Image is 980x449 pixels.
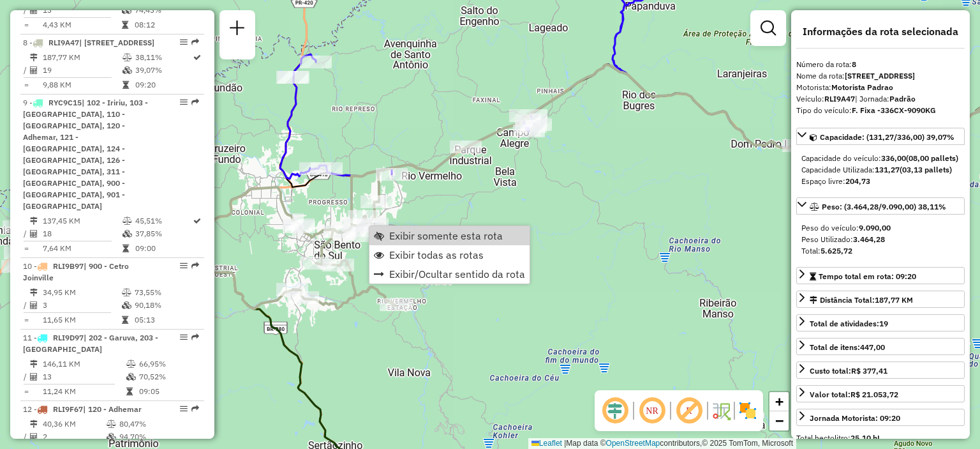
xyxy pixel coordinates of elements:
[796,82,965,93] div: Motorista:
[42,418,106,430] td: 40,36 KM
[191,333,199,341] em: Rota exportada
[824,94,855,103] strong: RLI9A47
[126,373,136,381] i: % de utilização da cubagem
[191,98,199,106] em: Rota exportada
[369,245,530,264] li: Exibir todas as rotas
[796,217,965,262] div: Peso: (3.464,28/9.090,00) 38,11%
[122,289,131,296] i: % de utilização do peso
[564,439,566,448] span: |
[30,420,38,428] i: Distância Total
[528,438,796,449] div: Map data © contributors,© 2025 TomTom, Microsoft
[122,6,131,14] i: % de utilização da cubagem
[122,54,132,61] i: % de utilização do peso
[796,93,965,105] div: Veículo:
[42,286,121,299] td: 34,95 KM
[810,319,888,328] span: Total de atividades:
[23,98,148,211] span: 9 -
[23,64,29,77] td: /
[531,439,562,448] a: Leaflet
[879,319,888,328] strong: 19
[180,333,188,341] em: Opções
[769,411,789,430] a: Zoom out
[42,358,126,370] td: 146,11 KM
[30,433,38,441] i: Total de Atividades
[796,197,965,215] a: Peso: (3.464,28/9.090,00) 38,11%
[755,15,781,41] a: Exibir filtros
[23,314,29,326] td: =
[135,242,192,255] td: 09:00
[23,4,29,17] td: /
[134,286,198,299] td: 73,55%
[801,153,960,164] div: Capacidade do veículo:
[810,413,900,424] div: Jornada Motorista: 09:20
[389,250,484,260] span: Exibir todas as rotas
[79,38,154,47] span: | [STREET_ADDRESS]
[859,223,891,232] strong: 9.090,00
[126,360,136,368] i: % de utilização do peso
[122,66,132,74] i: % de utilização da cubagem
[711,400,731,421] img: Fluxo de ruas
[796,338,965,355] a: Total de itens:447,00
[122,316,128,324] i: Tempo total em rota
[23,98,148,211] span: | 102 - Iririu, 103 - [GEOGRAPHIC_DATA], 110 - [GEOGRAPHIC_DATA], 120 - Adhemar, 121 - [GEOGRAPHI...
[48,98,82,107] span: RYC9C15
[122,245,129,252] i: Tempo total em rota
[135,215,192,227] td: 45,51%
[30,360,38,368] i: Distância Total
[796,267,965,284] a: Tempo total em rota: 09:20
[193,54,201,61] i: Rota otimizada
[42,79,122,91] td: 9,88 KM
[42,299,121,312] td: 3
[769,392,789,411] a: Zoom in
[801,234,960,245] div: Peso Utilizado:
[119,418,171,430] td: 80,47%
[42,19,121,31] td: 4,43 KM
[30,230,38,238] i: Total de Atividades
[819,271,916,281] span: Tempo total em rota: 09:20
[53,404,83,414] span: RLI9F67
[889,94,916,103] strong: Padrão
[42,385,126,398] td: 11,24 KM
[180,405,188,413] em: Opções
[775,413,783,429] span: −
[796,432,965,444] div: Total hectolitro:
[23,299,29,312] td: /
[122,217,132,225] i: % de utilização do peso
[845,71,915,80] strong: [STREET_ADDRESS]
[810,365,887,377] div: Custo total:
[810,389,898,400] div: Valor total:
[875,295,913,305] span: 187,77 KM
[42,430,106,443] td: 2
[831,82,893,92] strong: Motorista Padrao
[42,314,121,326] td: 11,65 KM
[42,4,121,17] td: 13
[191,262,199,270] em: Rota exportada
[30,301,38,309] i: Total de Atividades
[134,4,198,17] td: 74,43%
[126,388,133,395] i: Tempo total em rota
[42,51,122,64] td: 187,77 KM
[796,291,965,308] a: Distância Total:187,77 KM
[796,59,965,70] div: Número da rota:
[796,26,965,38] h4: Informações da rota selecionada
[23,242,29,255] td: =
[853,234,885,244] strong: 3.464,28
[53,261,84,271] span: RLI9B97
[820,246,852,255] strong: 5.625,72
[135,51,192,64] td: 38,11%
[122,301,131,309] i: % de utilização da cubagem
[180,98,188,106] em: Opções
[852,105,936,115] strong: F. Fixa -336CX-9090KG
[23,333,158,354] span: | 202 - Garuva, 203 - [GEOGRAPHIC_DATA]
[135,79,192,91] td: 09:20
[180,262,188,270] em: Opções
[820,132,954,142] span: Capacidade: (131,27/336,00) 39,07%
[23,430,29,443] td: /
[810,342,885,353] div: Total de itens:
[796,409,965,426] a: Jornada Motorista: 09:20
[30,54,38,61] i: Distância Total
[53,333,84,342] span: RLI9D97
[30,289,38,296] i: Distância Total
[122,230,132,238] i: % de utilização da cubagem
[135,227,192,240] td: 37,85%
